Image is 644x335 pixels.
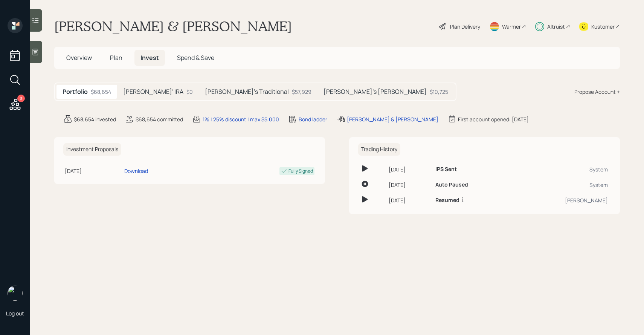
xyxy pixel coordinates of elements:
[288,168,313,174] div: Fully Signed
[299,115,327,123] div: Bond ladder
[65,167,121,175] div: [DATE]
[514,181,608,189] div: System
[514,196,608,204] div: [PERSON_NAME]
[435,182,468,188] h6: Auto Paused
[502,23,521,31] div: Warmer
[6,310,24,317] div: Log out
[17,95,25,102] div: 3
[347,115,438,123] div: [PERSON_NAME] & [PERSON_NAME]
[458,115,529,123] div: First account opened: [DATE]
[91,88,111,96] div: $68,654
[547,23,565,31] div: Altruist
[430,88,448,96] div: $10,725
[450,23,480,31] div: Plan Delivery
[74,115,116,123] div: $68,654 invested
[435,197,459,203] h6: Resumed
[177,54,214,62] span: Spend & Save
[389,165,429,173] div: [DATE]
[358,143,400,156] h6: Trading History
[389,181,429,189] div: [DATE]
[140,54,159,62] span: Invest
[124,167,148,175] div: Download
[186,88,193,96] div: $0
[110,54,122,62] span: Plan
[292,88,311,96] div: $57,929
[591,23,615,31] div: Kustomer
[63,88,88,95] h5: Portfolio
[574,88,620,96] div: Propose Account +
[136,115,183,123] div: $68,654 committed
[203,115,279,123] div: 1% | 25% discount | max $5,000
[389,196,429,204] div: [DATE]
[435,166,457,173] h6: IPS Sent
[66,54,92,62] span: Overview
[324,88,427,95] h5: [PERSON_NAME]'s [PERSON_NAME]
[205,88,289,95] h5: [PERSON_NAME]'s Traditional
[123,88,183,95] h5: [PERSON_NAME]' IRA
[54,18,292,35] h1: [PERSON_NAME] & [PERSON_NAME]
[514,165,608,173] div: System
[8,286,23,301] img: sami-boghos-headshot.png
[63,143,121,156] h6: Investment Proposals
